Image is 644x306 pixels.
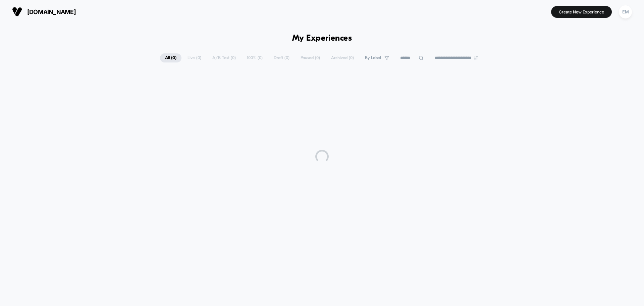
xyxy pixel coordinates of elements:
span: All ( 0 ) [160,53,181,62]
span: By Label [365,55,381,60]
img: Visually logo [12,7,22,17]
img: end [474,56,478,60]
button: Create New Experience [551,6,612,18]
button: [DOMAIN_NAME] [10,6,78,17]
button: EM [617,5,634,19]
span: [DOMAIN_NAME] [27,8,76,15]
div: EM [619,5,632,18]
h1: My Experiences [292,34,352,43]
